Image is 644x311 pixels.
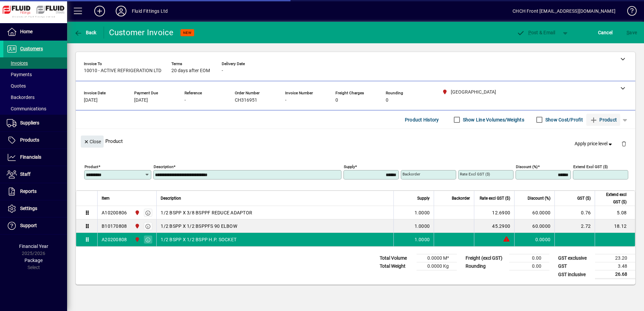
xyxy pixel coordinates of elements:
span: Description [161,195,181,202]
button: Delete [616,136,632,152]
span: Supply [417,195,430,202]
span: Payments [7,72,32,77]
span: CHRISTCHURCH [133,209,141,216]
button: Save [625,27,639,39]
button: Cancel [596,27,614,39]
span: Package [24,258,43,263]
span: 1/2 BSPP X 1/2 BSPPFS 90 ELBOW [161,223,237,229]
span: CHRISTCHURCH [133,236,141,243]
span: 1/2 BSPP X 1/2 BSPP H.P. SOCKET [161,236,236,243]
span: 0 [335,98,338,103]
td: 0.00 [509,254,549,262]
span: ost & Email [517,30,555,35]
mat-label: Product [85,164,98,169]
td: 60.0000 [514,219,554,233]
button: Add [89,5,110,17]
button: Profile [110,5,132,17]
span: Item [102,195,110,202]
td: 0.76 [554,206,595,219]
td: 0.0000 [514,233,554,246]
td: 5.08 [595,206,635,219]
div: CHCH Front [EMAIL_ADDRESS][DOMAIN_NAME] [513,6,615,16]
a: Reports [3,183,67,200]
span: [DATE] [134,98,148,103]
label: Show Cost/Profit [544,116,583,123]
td: 0.0000 M³ [417,254,457,262]
span: 10010 - ACTIVE REFRIGERATION LTD [84,68,161,73]
td: GST [555,262,595,270]
span: Financials [20,154,41,160]
a: Home [3,23,67,40]
td: Total Weight [376,262,417,270]
div: Fluid Fittings Ltd [132,6,168,16]
div: B10170808 [102,223,127,229]
span: ave [627,27,637,38]
span: CH316951 [235,98,257,103]
span: Settings [20,206,37,211]
span: 20 days after EOM [171,68,210,73]
app-page-header-button: Delete [616,141,632,147]
td: 0.0000 Kg [417,262,457,270]
mat-label: Rate excl GST ($) [460,172,490,176]
span: Product [590,114,617,125]
span: Rate excl GST ($) [480,195,510,202]
a: Invoices [3,57,67,69]
mat-label: Backorder [402,172,420,176]
td: Rounding [462,262,509,270]
span: 1/2 BSPP X 3/8 BSPPF REDUCE ADAPTOR [161,209,252,216]
div: Product [76,129,635,153]
button: Back [72,27,98,39]
span: Customers [20,46,43,51]
td: 60.0000 [514,206,554,219]
span: 1.0000 [415,209,430,216]
span: - [285,98,286,103]
a: Payments [3,69,67,80]
span: 1.0000 [415,223,430,229]
a: Knowledge Base [622,1,636,23]
span: NEW [183,31,192,35]
span: - [184,98,186,103]
span: P [528,30,531,35]
div: 12.6900 [478,209,510,216]
span: [DATE] [84,98,98,103]
div: 45.2900 [478,223,510,229]
td: 23.20 [595,254,635,262]
span: Financial Year [19,244,48,249]
span: Invoices [7,60,28,66]
mat-label: Supply [344,164,355,169]
mat-label: Extend excl GST ($) [573,164,608,169]
td: 26.68 [595,270,635,279]
span: Suppliers [20,120,39,125]
span: Products [20,137,39,143]
span: 0 [386,98,388,103]
span: - [222,68,223,73]
td: GST exclusive [555,254,595,262]
a: Backorders [3,92,67,103]
span: S [627,30,629,35]
app-page-header-button: Close [79,138,105,144]
span: Communications [7,106,46,111]
span: Backorders [7,95,35,100]
span: Back [74,30,97,35]
span: Reports [20,189,37,194]
a: Staff [3,166,67,183]
button: Post & Email [513,27,559,39]
a: Settings [3,200,67,217]
td: 2.72 [554,219,595,233]
mat-label: Description [154,164,173,169]
span: Apply price level [575,140,613,147]
app-page-header-button: Back [67,27,104,39]
span: Extend excl GST ($) [599,191,627,206]
span: Support [20,223,37,228]
label: Show Line Volumes/Weights [462,116,524,123]
a: Communications [3,103,67,114]
span: GST ($) [577,195,591,202]
span: Home [20,29,33,34]
span: Close [84,136,101,147]
span: Quotes [7,83,26,89]
button: Close [81,136,104,148]
a: Suppliers [3,115,67,132]
a: Quotes [3,80,67,92]
button: Apply price level [572,138,616,150]
span: Backorder [452,195,470,202]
